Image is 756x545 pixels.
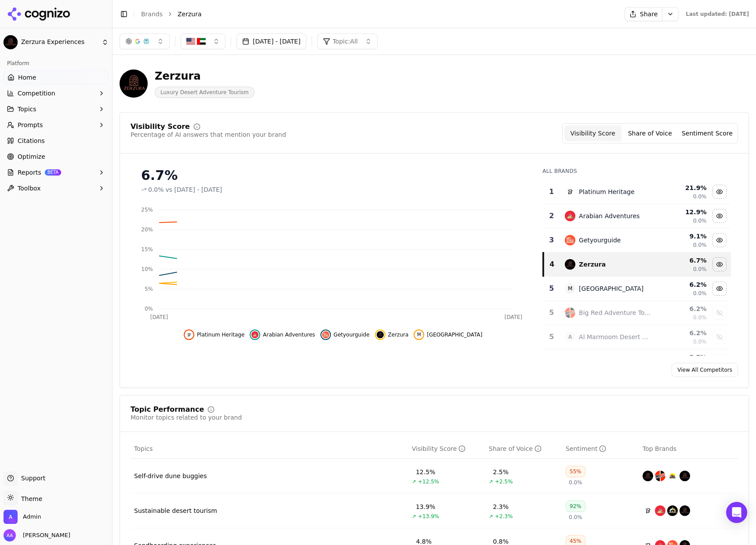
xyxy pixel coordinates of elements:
span: Arabian Adventures [263,331,315,338]
div: Last updated: [DATE] [686,11,749,18]
span: M [415,331,422,338]
th: Topics [131,439,408,459]
img: Zerzura [120,69,148,98]
div: 5.7 % [658,353,707,362]
span: Citations [18,136,45,145]
button: Hide zerzura data [712,257,727,271]
button: Hide getyourguide data [712,233,727,247]
div: 2 [547,211,556,221]
tr: 5big red adventure toursBig Red Adventure Tours6.2%0.0%Show big red adventure tours data [543,301,731,325]
div: 3 [547,235,556,245]
img: zerzura [565,259,575,270]
tr: 5M[GEOGRAPHIC_DATA]6.2%0.0%Hide mleiha archaeological centre data [543,277,731,301]
span: 0.0% [693,266,707,273]
span: Reports [18,168,41,177]
button: Hide getyourguide data [320,329,370,340]
img: dune buggy dubai [667,471,678,481]
span: 0.0% [693,193,707,200]
div: Visibility Score [131,123,190,130]
span: 0.0% [569,479,582,486]
div: Open Intercom Messenger [726,502,747,523]
span: Topics [18,105,36,113]
span: 0.0% [693,217,707,224]
button: Competition [4,86,109,100]
div: Visibility Score [412,444,465,453]
a: Brands [141,11,163,18]
tspan: 25% [141,207,153,213]
button: Topics [4,102,109,116]
div: 6.7% [141,168,525,183]
img: arabian adventures [655,505,665,516]
button: Show big red adventure tours data [712,306,727,320]
tspan: [DATE] [150,314,168,320]
button: Hide arabian adventures data [712,209,727,223]
img: arabian adventures [251,331,258,338]
div: Al Marmoom Desert Conservation Reserve [579,333,651,341]
div: 6.2 % [658,304,707,313]
span: Topics [134,444,153,453]
button: Hide zerzura data [375,329,409,340]
a: Home [4,70,109,84]
a: Self-drive dune buggies [134,472,207,480]
button: Hide mleiha archaeological centre data [712,282,727,296]
span: vs [DATE] - [DATE] [166,185,222,194]
span: Platinum Heritage [197,331,244,338]
div: All Brands [542,168,731,175]
div: 5 [547,283,556,294]
span: +12.5% [418,478,439,485]
span: Getyourguide [334,331,370,338]
div: 6.7 % [658,256,707,265]
button: Open organization switcher [4,510,41,524]
span: +13.9% [418,513,439,520]
img: United States [186,37,195,46]
div: 2.3% [493,502,509,511]
span: +2.5% [495,478,513,485]
img: platinum heritage [643,505,653,516]
span: +2.3% [495,513,513,520]
tspan: 5% [145,286,153,292]
img: United Arab Emirates [197,37,206,46]
button: Share [625,7,662,21]
span: Prompts [18,121,43,129]
span: Toolbox [18,184,41,193]
div: 12.5% [416,468,435,476]
div: Share of Voice [489,444,542,453]
img: getyourguide [565,235,575,245]
div: Sustainable desert tourism [134,506,217,515]
span: Support [18,474,45,483]
button: Hide platinum heritage data [184,329,244,340]
img: getyourguide [322,331,329,338]
img: zerzura [377,331,384,338]
nav: breadcrumb [141,10,607,18]
div: 9.1 % [658,232,707,241]
tr: 2arabian adventuresArabian Adventures12.9%0.0%Hide arabian adventures data [543,204,731,228]
div: Arabian Adventures [579,212,640,220]
span: Theme [18,495,42,502]
div: Monitor topics related to your brand [131,413,242,422]
span: Admin [23,513,41,521]
button: Hide mleiha archaeological centre data [414,329,482,340]
button: Sentiment Score [679,125,736,141]
div: 1 [547,187,556,197]
span: ↗ [489,478,493,485]
div: Platform [4,56,109,70]
img: Admin [4,510,18,524]
button: Prompts [4,118,109,132]
span: 0.0% [693,290,707,297]
button: Hide platinum heritage data [712,185,727,199]
span: 0.0% [148,185,164,194]
tr: 3getyourguideGetyourguide9.1%0.0%Hide getyourguide data [543,228,731,252]
div: Platinum Heritage [579,187,634,196]
div: Topic Performance [131,406,204,413]
tr: 4zerzuraZerzura6.7%0.0%Hide zerzura data [543,252,731,277]
span: A [565,332,575,342]
span: Zerzura [178,10,202,18]
th: Top Brands [639,439,738,459]
tspan: 10% [141,266,153,272]
div: 5 [547,332,556,342]
img: Alp Aysan [4,529,16,541]
span: [GEOGRAPHIC_DATA] [427,331,482,338]
button: Open user button [4,529,70,541]
span: ↗ [412,513,416,520]
th: shareOfVoice [485,439,562,459]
